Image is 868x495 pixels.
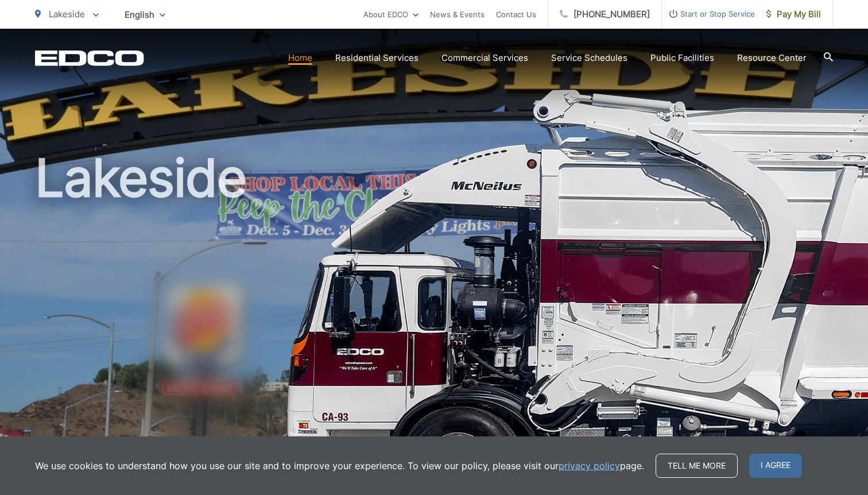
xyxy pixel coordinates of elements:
span: Pay My Bill [766,7,821,21]
span: English [116,5,174,25]
a: News & Events [430,7,485,21]
a: Tell me more [656,454,738,478]
a: EDCD logo. Return to the homepage. [35,50,144,66]
p: We use cookies to understand how you use our site and to improve your experience. To view our pol... [35,459,644,473]
span: Lakeside [49,9,85,20]
a: Resource Center [737,51,807,65]
a: Commercial Services [441,51,528,65]
a: Public Facilities [650,51,714,65]
a: Service Schedules [551,51,627,65]
a: Contact Us [496,7,536,21]
span: I agree [749,454,802,478]
a: Home [288,51,312,65]
a: Residential Services [335,51,418,65]
a: About EDCO [363,7,418,21]
a: privacy policy [559,459,620,473]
